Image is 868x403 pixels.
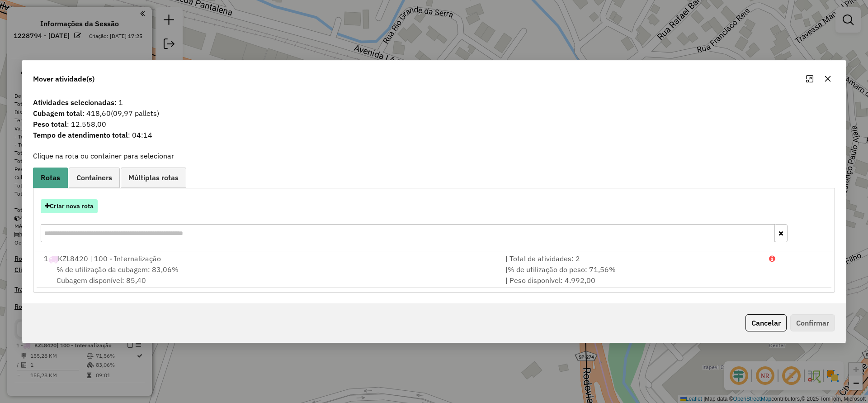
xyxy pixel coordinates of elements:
[28,108,840,119] span: : 418,60
[111,109,159,118] span: (09,97 pallets)
[769,255,775,262] i: Porcentagens após mover as atividades: Cubagem: 166,11% Peso: 143,11%
[33,109,82,118] strong: Cubagem total
[28,97,840,108] span: : 1
[41,199,98,213] button: Criar nova rota
[76,174,112,181] span: Containers
[128,174,179,181] span: Múltiplas rotas
[33,98,114,107] strong: Atividades selecionadas
[500,253,764,264] div: | Total de atividades: 2
[57,265,179,274] span: % de utilização da cubagem: 83,06%
[745,314,787,331] button: Cancelar
[33,120,67,129] strong: Peso total
[38,253,500,264] div: 1 KZL8420 | 100 - Internalização
[28,130,840,140] span: : 04:14
[33,150,174,161] label: Clique na rota ou container para selecionar
[33,130,128,139] strong: Tempo de atendimento total
[802,72,817,86] button: Maximize
[28,119,840,130] span: : 12.558,00
[500,264,764,286] div: | | Peso disponível: 4.992,00
[38,264,500,286] div: Cubagem disponível: 85,40
[41,174,60,181] span: Rotas
[508,265,616,274] span: % de utilização do peso: 71,56%
[33,73,94,84] span: Mover atividade(s)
